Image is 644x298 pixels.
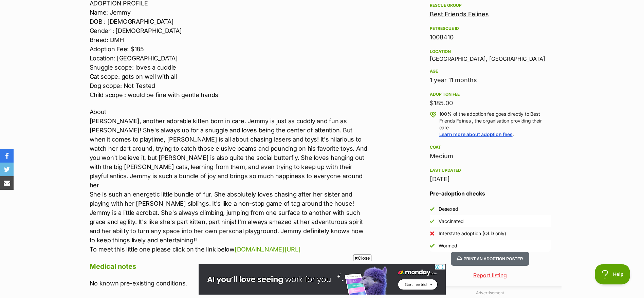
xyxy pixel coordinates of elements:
div: Wormed [439,242,457,249]
div: 1008410 [430,33,551,42]
div: Adoption fee [430,92,551,97]
div: $185.00 [430,98,551,108]
a: Report listing [419,271,562,279]
img: Yes [430,243,435,248]
div: Age [430,69,551,74]
a: Best Friends Felines [430,11,489,18]
img: Yes [430,207,435,211]
div: Rescue group [430,3,551,8]
img: Yes [430,219,435,224]
div: [GEOGRAPHIC_DATA], [GEOGRAPHIC_DATA] [430,48,551,62]
img: F5t0QjS_PSgdI9sXFoED-wDIM%23300x300.png [91,75,99,84]
img: No [430,231,435,236]
div: Medium [430,151,551,161]
div: 1 year 11 months [430,75,551,85]
div: PetRescue ID [430,26,551,31]
div: Find your local Orthodontist [4,54,100,59]
div: Desexed [439,206,458,212]
div: [DATE] [430,174,551,184]
p: 100% of the adoption fee goes directly to Best Friends Felines , the organisation providing their... [439,111,551,138]
b: Australian Society of Orthodontists [46,79,89,82]
a: Find your local OrthodontistGet expert orthodontic advice to build your dream smile — no referral... [0,0,101,68]
h3: Pre-adoption checks [430,189,551,198]
div: Last updated [430,168,551,173]
span: Close [353,255,371,261]
h4: Medical notes [90,262,370,271]
div: Vaccinated [439,218,464,225]
div: Get expert orthodontic advice to build your dream smile — no referral needed! [4,60,99,68]
iframe: Help Scout Beacon - Open [595,264,630,284]
div: Location [430,49,551,54]
div: Coat [430,145,551,150]
p: About [PERSON_NAME], another adorable kitten born in care. Jemmy is just as cuddly and fun as [PE... [90,107,370,254]
button: Print an adoption poster [451,252,529,266]
a: [DOMAIN_NAME][URL] [235,246,300,253]
a: Learn more about adoption fees [439,131,513,137]
p: No known pre-existing conditions. [90,279,370,288]
iframe: Advertisement [199,264,446,295]
span: Sponsored by [46,77,89,82]
div: Interstate adoption (QLD only) [439,230,506,237]
img: adchoices.png [96,0,100,4]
